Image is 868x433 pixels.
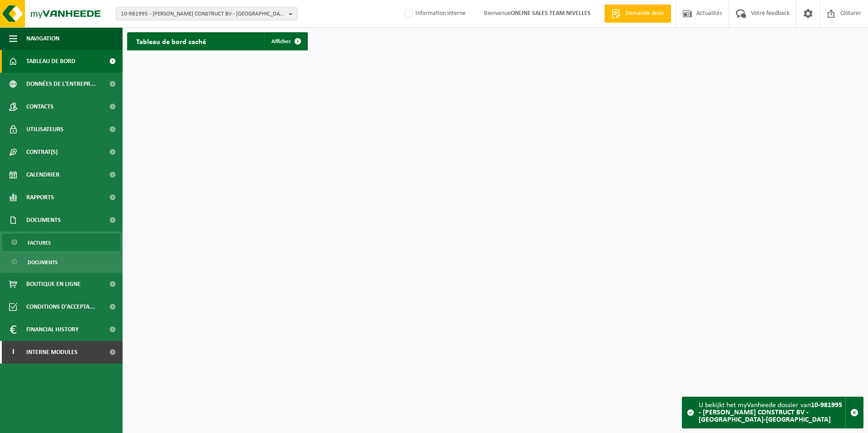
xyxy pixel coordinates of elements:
span: Financial History [26,318,79,341]
div: U bekijkt het myVanheede dossier van [699,397,845,428]
span: Factures [28,234,51,251]
span: Afficher [271,39,291,44]
span: Contacts [26,95,54,118]
strong: ONLINE SALES TEAM NIVELLES [511,10,591,17]
a: Demande devis [604,5,671,23]
h2: Tableau de bord caché [127,32,215,50]
span: Documents [28,254,58,271]
span: Demande devis [623,9,666,18]
span: Rapports [26,186,54,209]
span: 10-981995 - [PERSON_NAME] CONSTRUCT BV - [GEOGRAPHIC_DATA]-[GEOGRAPHIC_DATA] [121,7,285,21]
span: Contrat(s) [26,141,58,163]
label: Information interne [403,7,466,20]
a: Afficher [264,32,307,50]
a: Factures [2,234,120,251]
span: Données de l'entrepr... [26,73,96,95]
span: Tableau de bord [26,50,75,73]
span: Boutique en ligne [26,273,81,295]
span: Utilisateurs [26,118,64,141]
span: I [9,341,17,364]
span: Conditions d'accepta... [26,295,95,318]
span: Calendrier [26,163,59,186]
span: Navigation [26,27,59,50]
span: Documents [26,209,61,231]
span: Interne modules [26,341,78,364]
button: 10-981995 - [PERSON_NAME] CONSTRUCT BV - [GEOGRAPHIC_DATA]-[GEOGRAPHIC_DATA] [116,7,297,20]
strong: 10-981995 - [PERSON_NAME] CONSTRUCT BV - [GEOGRAPHIC_DATA]-[GEOGRAPHIC_DATA] [699,402,842,423]
a: Documents [2,253,120,271]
